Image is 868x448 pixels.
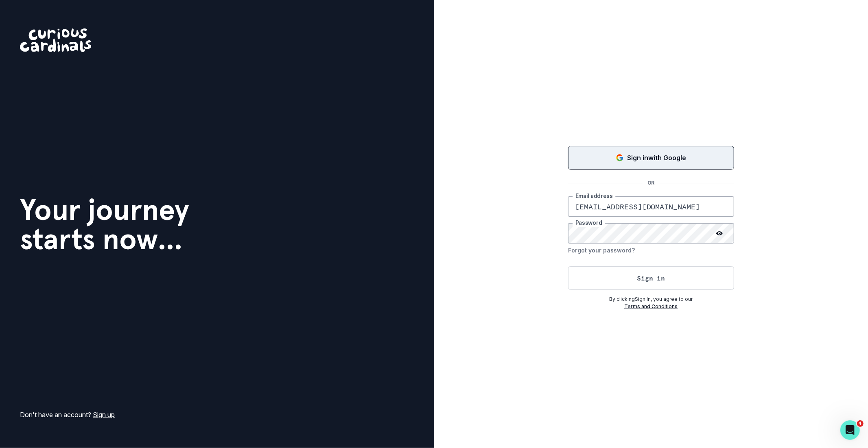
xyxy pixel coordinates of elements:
a: Sign up [93,411,115,419]
button: Sign in [568,266,734,290]
iframe: Intercom live chat [840,420,860,440]
img: Curious Cardinals Logo [20,28,91,52]
span: 4 [857,420,864,427]
button: Sign in with Google (GSuite) [568,146,734,170]
a: Terms and Conditions [624,303,678,309]
p: Don't have an account? [20,410,115,420]
p: Sign in with Google [627,153,686,163]
h1: Your journey starts now... [20,195,189,254]
p: OR [643,179,660,187]
button: Forgot your password? [568,244,635,257]
p: By clicking Sign In , you agree to our [568,296,734,303]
